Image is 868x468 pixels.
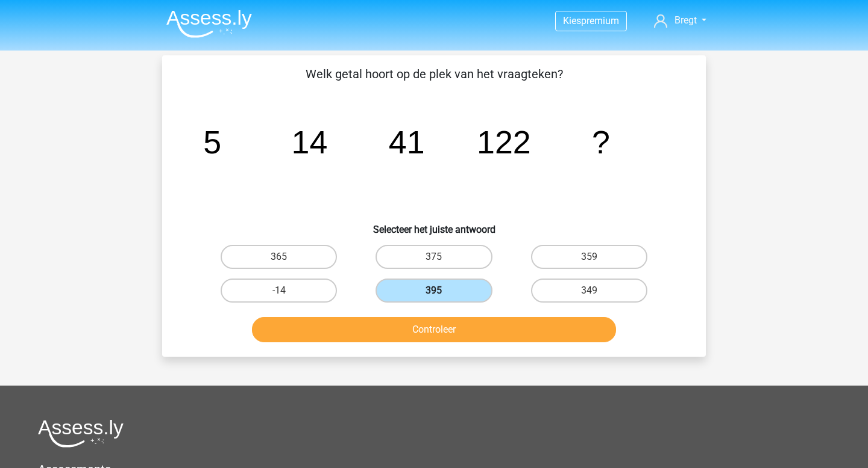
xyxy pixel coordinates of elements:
label: 375 [376,245,492,269]
tspan: 41 [389,124,425,160]
h6: Selecteer het juiste antwoord [181,214,687,235]
button: Controleer [252,317,617,342]
tspan: 122 [477,124,531,160]
label: 395 [376,279,492,303]
span: Bregt [675,14,697,26]
tspan: 14 [292,124,328,160]
label: -14 [221,279,337,303]
label: 359 [531,245,647,269]
img: Assessly logo [38,419,124,448]
a: Bregt [649,13,711,28]
span: Kies [563,15,581,26]
label: 349 [531,279,647,303]
img: Assessly [166,10,252,38]
span: premium [581,15,619,26]
a: Kiespremium [556,13,626,29]
p: Welk getal hoort op de plek van het vraagteken? [181,65,687,83]
tspan: ? [592,124,610,160]
tspan: 5 [203,124,221,160]
label: 365 [221,245,337,269]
